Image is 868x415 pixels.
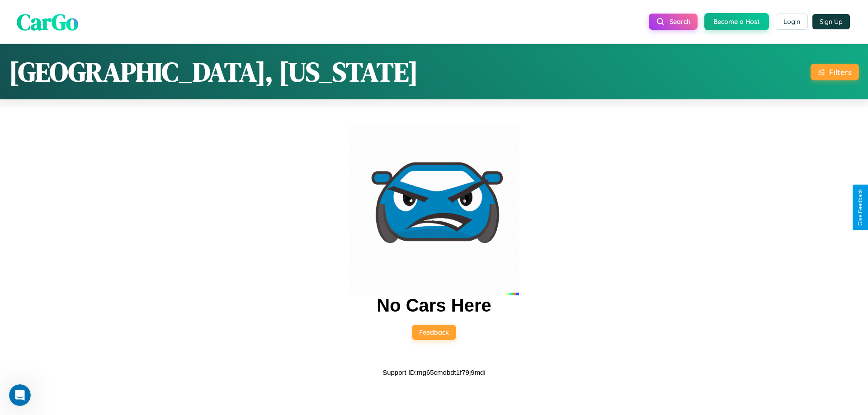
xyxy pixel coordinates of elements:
img: car [349,126,519,295]
iframe: Intercom live chat [9,384,31,406]
button: Search [649,14,698,30]
p: Support ID: mg65cmobdt1f79j9mdi [382,366,486,378]
button: Feedback [412,325,456,340]
span: Search [670,18,690,26]
h2: No Cars Here [377,295,491,316]
button: Filters [811,64,859,80]
button: Become a Host [704,13,769,30]
button: Sign Up [812,14,850,29]
span: CarGo [17,6,78,37]
div: Filters [829,67,852,77]
button: Login [776,14,808,30]
div: Give Feedback [857,189,863,226]
h1: [GEOGRAPHIC_DATA], [US_STATE] [9,53,418,90]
